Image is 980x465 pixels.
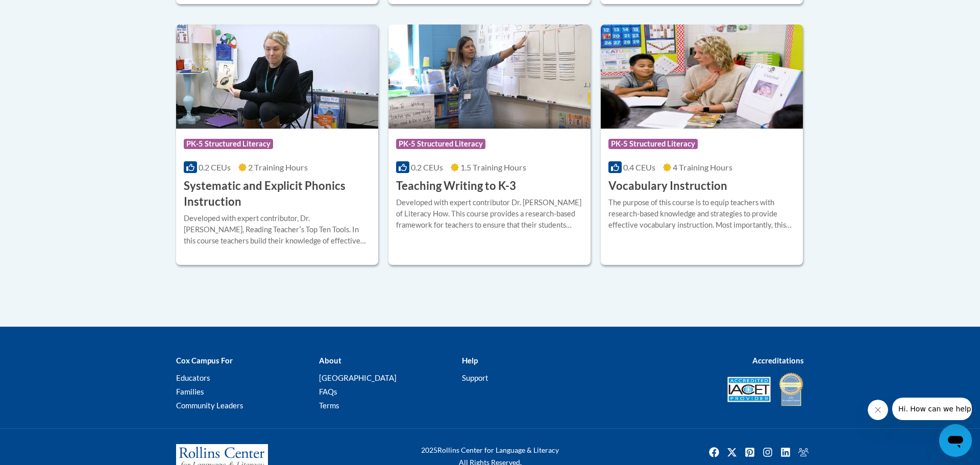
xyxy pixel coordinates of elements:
[184,178,371,210] h3: Systematic and Explicit Phonics Instruction
[421,446,437,454] span: 2025
[460,162,526,172] span: 1.5 Training Hours
[795,444,812,460] a: Facebook Group
[777,444,794,460] a: Linkedin
[176,387,204,396] a: Families
[601,25,803,129] img: Course Logo
[248,162,308,172] span: 2 Training Hours
[778,372,804,407] img: IDA® Accredited
[176,25,378,129] img: Course Logo
[396,178,516,194] h3: Teaching Writing to K-3
[724,444,740,460] img: Twitter icon
[777,444,794,460] img: LinkedIn icon
[608,197,795,231] div: The purpose of this course is to equip teachers with research-based knowledge and strategies to p...
[184,139,273,149] span: PK-5 Structured Literacy
[868,400,888,420] iframe: Close message
[892,398,972,420] iframe: Message from company
[623,162,655,172] span: 0.4 CEUs
[601,25,803,264] a: Course LogoPK-5 Structured Literacy0.4 CEUs4 Training Hours Vocabulary InstructionThe purpose of ...
[462,356,478,365] b: Help
[411,162,443,172] span: 0.2 CEUs
[176,25,378,264] a: Course LogoPK-5 Structured Literacy0.2 CEUs2 Training Hours Systematic and Explicit Phonics Instr...
[184,213,371,247] div: Developed with expert contributor, Dr. [PERSON_NAME], Reading Teacherʹs Top Ten Tools. In this co...
[706,444,722,460] img: Facebook icon
[396,139,485,149] span: PK-5 Structured Literacy
[706,444,722,460] a: Facebook
[396,197,583,231] div: Developed with expert contributor Dr. [PERSON_NAME] of Literacy How. This course provides a resea...
[388,25,591,129] img: Course Logo
[724,444,740,460] a: Twitter
[319,356,341,365] b: About
[388,25,591,264] a: Course LogoPK-5 Structured Literacy0.2 CEUs1.5 Training Hours Teaching Writing to K-3Developed wi...
[742,444,758,460] img: Pinterest icon
[462,373,488,382] a: Support
[176,401,243,410] a: Community Leaders
[752,356,804,365] b: Accreditations
[608,139,698,149] span: PK-5 Structured Literacy
[6,7,83,15] span: Hi. How can we help?
[795,444,812,460] img: Facebook group icon
[939,424,972,457] iframe: Button to launch messaging window
[759,444,776,460] img: Instagram icon
[319,401,339,410] a: Terms
[759,444,776,460] a: Instagram
[742,444,758,460] a: Pinterest
[176,356,233,365] b: Cox Campus For
[673,162,732,172] span: 4 Training Hours
[319,387,337,396] a: FAQs
[319,373,397,382] a: [GEOGRAPHIC_DATA]
[199,162,231,172] span: 0.2 CEUs
[608,178,727,194] h3: Vocabulary Instruction
[727,377,771,402] img: Accredited IACET® Provider
[176,373,210,382] a: Educators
